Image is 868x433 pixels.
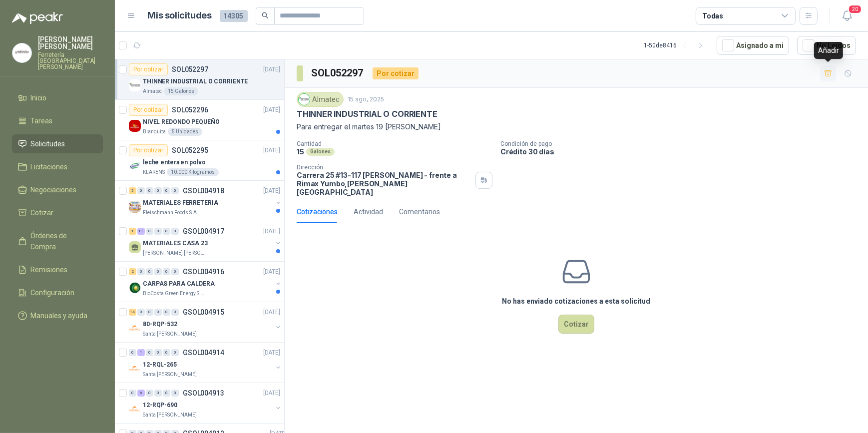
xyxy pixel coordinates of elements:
button: No Leídos [797,36,856,55]
p: Santa [PERSON_NAME] [143,330,197,338]
div: 0 [154,309,162,316]
div: 0 [146,268,153,275]
a: Órdenes de Compra [12,226,103,256]
p: [DATE] [263,267,280,277]
p: Blanquita [143,128,166,136]
p: SOL052295 [172,147,208,154]
a: Manuales y ayuda [12,306,103,325]
span: Manuales y ayuda [31,310,88,321]
h3: No has enviado cotizaciones a esta solicitud [502,296,651,307]
div: Comentarios [399,206,440,217]
a: Por cotizarSOL052295[DATE] Company Logoleche entera en polvoKLARENS10.000 Kilogramos [115,140,284,181]
span: Remisiones [31,264,68,275]
p: MATERIALES FERRETERIA [143,198,218,208]
span: 14305 [220,10,248,22]
p: BioCosta Green Energy S.A.S [143,290,206,298]
div: 1 [129,228,136,235]
span: 20 [848,4,862,14]
div: 0 [163,349,170,356]
p: GSOL004917 [183,228,224,235]
span: Órdenes de Compra [31,230,93,252]
span: Inicio [31,92,47,103]
p: GSOL004913 [183,390,224,397]
a: Por cotizarSOL052297[DATE] Company LogoTHINNER INDUSTRIAL O CORRIENTEAlmatec15 Galones [115,59,284,100]
div: 1 - 50 de 8416 [644,37,709,53]
p: [DATE] [263,186,280,196]
button: Asignado a mi [717,36,789,55]
div: 0 [137,187,145,194]
img: Company Logo [129,363,141,375]
span: Solicitudes [31,138,65,149]
div: 0 [163,268,170,275]
div: 5 [129,187,136,194]
p: [DATE] [263,348,280,358]
div: Por cotizar [373,67,419,79]
button: 20 [838,7,856,25]
div: 0 [171,268,179,275]
img: Company Logo [129,322,141,334]
div: 0 [163,228,170,235]
p: THINNER INDUSTRIAL O CORRIENTE [297,109,437,119]
img: Company Logo [12,43,31,62]
div: Por cotizar [129,63,168,75]
span: Licitaciones [31,161,68,172]
p: GSOL004914 [183,349,224,356]
div: 0 [146,309,153,316]
p: CARPAS PARA CALDERA [143,279,215,289]
a: Cotizar [12,203,103,222]
div: 0 [171,228,179,235]
h3: SOL052297 [311,65,365,81]
div: 6 [137,390,145,397]
a: 5 0 0 0 0 0 GSOL004918[DATE] Company LogoMATERIALES FERRETERIAFleischmann Foods S.A. [129,185,282,217]
div: 14 [129,309,136,316]
p: [DATE] [263,146,280,155]
p: GSOL004918 [183,187,224,194]
p: 80-RQP-532 [143,320,177,329]
p: Cantidad [297,140,492,147]
div: 0 [171,187,179,194]
span: Configuración [31,287,75,298]
div: Por cotizar [129,104,168,116]
div: 0 [154,390,162,397]
a: Tareas [12,111,103,130]
p: [DATE] [263,227,280,236]
img: Company Logo [299,94,310,105]
a: 2 0 0 0 0 0 GSOL004916[DATE] Company LogoCARPAS PARA CALDERABioCosta Green Energy S.A.S [129,266,282,298]
p: [PERSON_NAME] [PERSON_NAME] [143,249,206,257]
h1: Mis solicitudes [148,8,212,23]
p: Ferretería [GEOGRAPHIC_DATA][PERSON_NAME] [38,52,103,70]
div: 0 [163,187,170,194]
p: SOL052297 [172,66,208,73]
div: 0 [154,268,162,275]
p: Santa [PERSON_NAME] [143,371,197,379]
p: GSOL004916 [183,268,224,275]
p: [PERSON_NAME] [PERSON_NAME] [38,36,103,50]
div: 11 [137,228,145,235]
div: 0 [154,228,162,235]
img: Company Logo [129,160,141,172]
div: Todas [702,10,723,21]
p: NIVEL REDONDO PEQUEÑO [143,117,219,127]
a: 14 0 0 0 0 0 GSOL004915[DATE] Company Logo80-RQP-532Santa [PERSON_NAME] [129,306,282,338]
div: Actividad [354,206,383,217]
div: 0 [171,309,179,316]
div: Por cotizar [129,144,168,156]
div: 0 [146,349,153,356]
a: Inicio [12,88,103,107]
div: 0 [129,349,136,356]
button: Cotizar [558,315,594,334]
a: Licitaciones [12,157,103,176]
div: 0 [137,309,145,316]
div: 15 Galones [164,87,198,95]
div: Galones [306,148,335,156]
p: Dirección [297,164,471,171]
p: GSOL004915 [183,309,224,316]
div: 0 [146,390,153,397]
p: 12-RQL-265 [143,360,177,370]
p: leche entera en polvo [143,158,205,167]
span: Tareas [31,115,53,126]
div: 0 [171,390,179,397]
img: Company Logo [129,120,141,132]
div: 0 [146,187,153,194]
p: Para entregar el martes 19 [PERSON_NAME] [297,121,856,132]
